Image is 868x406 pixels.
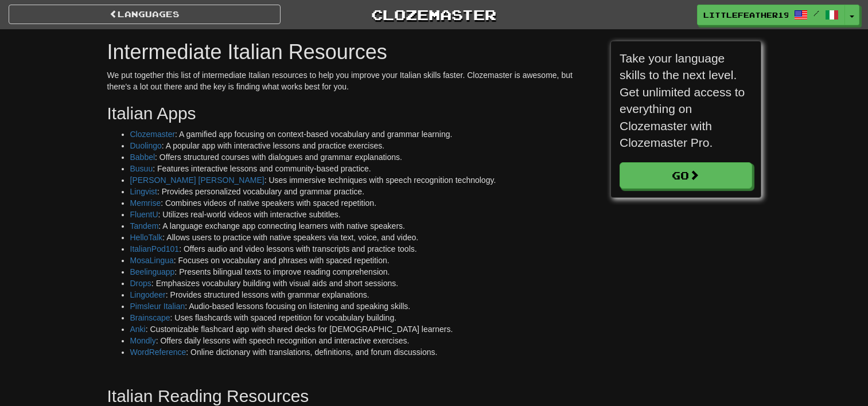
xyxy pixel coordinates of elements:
li: : Combines videos of native speakers with spaced repetition. [130,197,594,209]
li: : A gamified app focusing on context-based vocabulary and grammar learning. [130,128,594,140]
a: Drops [130,279,151,288]
li: : Offers structured courses with dialogues and grammar explanations. [130,151,594,163]
li: : Offers audio and video lessons with transcripts and practice tools. [130,243,594,255]
a: Mondly [130,336,156,345]
li: : Provides personalized vocabulary and grammar practice. [130,186,594,197]
li: : Customizable flashcard app with shared decks for [DEMOGRAPHIC_DATA] learners. [130,323,594,335]
a: Languages [9,5,281,24]
a: Clozemaster [298,5,570,25]
h2: Italian Apps [107,104,594,123]
li: : A popular app with interactive lessons and practice exercises. [130,140,594,151]
a: Anki [130,325,146,334]
a: Lingvist [130,187,157,196]
a: Beelinguapp [130,267,175,276]
li: : Uses immersive techniques with speech recognition technology. [130,174,594,186]
a: Memrise [130,198,161,208]
li: : A language exchange app connecting learners with native speakers. [130,220,594,232]
a: Lingodeer [130,290,166,299]
li: : Uses flashcards with spaced repetition for vocabulary building. [130,312,594,323]
a: ItalianPod101 [130,244,180,253]
a: Duolingo [130,141,162,150]
li: : Emphasizes vocabulary building with visual aids and short sessions. [130,278,594,289]
h2: Italian Reading Resources [107,387,594,405]
li: : Presents bilingual texts to improve reading comprehension. [130,266,594,278]
a: Go [620,162,752,189]
p: Take your language skills to the next level. Get unlimited access to everything on Clozemaster wi... [620,50,752,151]
li: : Provides structured lessons with grammar explanations. [130,289,594,300]
a: Babbel [130,153,155,162]
li: : Audio-based lessons focusing on listening and speaking skills. [130,300,594,312]
span: LittleFeather19 [703,10,788,20]
li: : Features interactive lessons and community-based practice. [130,163,594,174]
a: Brainscape [130,313,170,322]
li: : Offers daily lessons with speech recognition and interactive exercises. [130,335,594,346]
li: : Focuses on vocabulary and phrases with spaced repetition. [130,255,594,266]
a: Clozemaster [130,130,176,139]
p: We put together this list of intermediate Italian resources to help you improve your Italian skil... [107,69,594,92]
a: LittleFeather19 / [697,5,845,25]
li: : Utilizes real-world videos with interactive subtitles. [130,209,594,220]
h1: Intermediate Italian Resources [107,41,594,64]
a: HelloTalk [130,233,163,242]
a: Busuu [130,164,153,173]
li: : Allows users to practice with native speakers via text, voice, and video. [130,232,594,243]
a: FluentU [130,210,158,219]
a: MosaLingua [130,256,174,265]
a: Tandem [130,221,159,231]
li: : Online dictionary with translations, definitions, and forum discussions. [130,346,594,358]
a: [PERSON_NAME] [PERSON_NAME] [130,175,264,185]
span: / [813,9,819,17]
a: WordReference [130,348,186,357]
a: Pimsleur Italian [130,302,185,311]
